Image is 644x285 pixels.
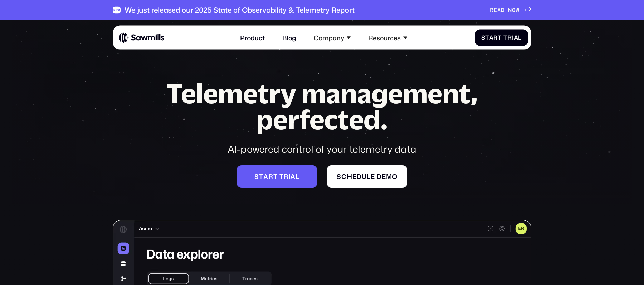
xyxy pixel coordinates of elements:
[493,34,498,41] span: r
[357,173,362,180] span: d
[341,173,347,180] span: c
[309,29,355,46] div: Company
[514,34,518,41] span: a
[475,29,528,46] a: StartTrial
[327,165,407,187] a: Scheduledemo
[151,142,493,156] div: AI-powered control of your telemetry data
[259,173,263,180] span: t
[485,34,489,41] span: t
[512,7,516,13] span: O
[497,7,501,13] span: A
[518,34,522,41] span: l
[279,173,284,180] span: t
[296,173,300,180] span: l
[382,173,386,180] span: e
[289,173,291,180] span: i
[314,34,344,41] div: Company
[489,34,494,41] span: a
[386,173,392,180] span: m
[494,7,497,13] span: E
[254,173,259,180] span: S
[352,173,357,180] span: e
[481,34,485,41] span: S
[263,173,268,180] span: a
[277,29,301,46] a: Blog
[490,7,531,13] a: READNOW
[508,7,512,13] span: N
[337,173,341,180] span: S
[377,173,382,180] span: d
[125,6,355,14] div: We just released our 2025 State of Observability & Telemetry Report
[512,34,514,41] span: i
[290,173,296,180] span: a
[498,34,502,41] span: t
[362,173,367,180] span: u
[273,173,278,180] span: t
[516,7,519,13] span: W
[501,7,505,13] span: D
[237,165,317,187] a: Starttrial
[151,80,493,133] h1: Telemetry management, perfected.
[284,173,289,180] span: r
[268,173,273,180] span: r
[392,173,397,180] span: o
[235,29,270,46] a: Product
[367,173,371,180] span: l
[364,29,412,46] div: Resources
[490,7,494,13] span: R
[371,173,375,180] span: e
[507,34,512,41] span: r
[503,34,507,41] span: T
[368,34,401,41] div: Resources
[347,173,352,180] span: h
